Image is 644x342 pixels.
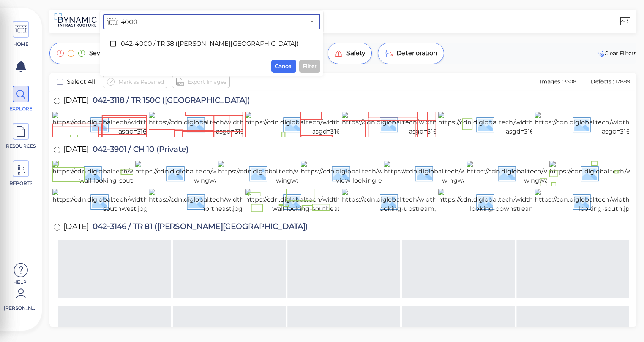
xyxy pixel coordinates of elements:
[4,305,36,312] span: [PERSON_NAME]
[135,161,328,185] img: https://cdn.diglobal.tech/width210/3206/20240328_southwest-wingwall.jpg?asgd=3206
[563,78,576,85] span: 3508
[4,123,38,150] a: RESOURCES
[172,75,230,88] button: Export Images
[342,112,508,136] img: https://cdn.diglobal.tech/width210/3168/p1010045.jpg?asgd=3168
[4,279,36,285] span: Help
[307,16,317,27] button: Close
[121,39,303,48] span: 042-4000 / TR 38 ([PERSON_NAME][GEOGRAPHIC_DATA])
[271,60,296,73] button: Cancel
[342,189,519,213] img: https://cdn.diglobal.tech/width210/3206/20240328_creek-looking-upstream.jpg?asgd=3206
[5,41,37,48] span: HOME
[612,308,638,336] iframe: Chat
[245,112,411,136] img: https://cdn.diglobal.tech/width210/3168/p1010047.jpg?asgd=3168
[245,189,418,213] img: https://cdn.diglobal.tech/width210/3206/20240328_east-wall-looking-southeast.jpg?asgd=3206
[218,161,409,185] img: https://cdn.diglobal.tech/width210/3206/20240328_southeast-wingwall.jpg?asgd=3206
[303,62,317,71] span: Filter
[52,189,236,213] img: https://cdn.diglobal.tech/width210/3206/20240328_looking-southwest.jpg?asgd=3206
[63,223,89,233] span: [DATE]
[346,49,365,58] span: Safety
[188,77,226,86] span: Export Images
[89,145,189,156] span: 042-3901 / CH 10 (Private)
[63,145,89,156] span: [DATE]
[52,161,227,185] img: https://cdn.diglobal.tech/width210/3206/20240328_west-wall-looking-southwest.jpg?asgd=3206
[4,21,38,48] a: HOME
[118,77,164,86] span: Mark as Repaired
[103,75,167,88] button: Mark as Repaired
[396,49,437,58] span: Deterioration
[52,112,217,136] img: https://cdn.diglobal.tech/width210/3168/p1010051.jpg?asgd=3168
[149,112,315,136] img: https://cdn.diglobal.tech/width210/3168/p1010050.jpg?asgd=3168
[5,105,37,112] span: EXPLORE
[89,96,250,107] span: 042-3118 / TR 150C ([GEOGRAPHIC_DATA])
[384,161,576,185] img: https://cdn.diglobal.tech/width210/3206/20240328_northwest-wingwall.jpg?asgd=3206
[89,223,308,233] span: 042-3146 / TR 81 ([PERSON_NAME][GEOGRAPHIC_DATA])
[438,112,605,136] img: https://cdn.diglobal.tech/width210/3168/p1010044.jpg?asgd=3168
[301,161,475,185] img: https://cdn.diglobal.tech/width210/3206/20240328_road-view-looking-east.jpg?asgd=3206
[63,96,89,107] span: [DATE]
[5,180,37,187] span: REPORTS
[149,189,332,213] img: https://cdn.diglobal.tech/width210/3206/20240328_looking-northeast.jpg?asgd=3206
[595,49,636,58] button: Clear Fliters
[299,60,320,73] button: Filter
[615,78,631,85] span: 12889
[539,78,563,85] span: Images :
[438,189,616,213] img: https://cdn.diglobal.tech/width210/3206/20240328_creek-looking-downstream.jpg?asgd=3206
[89,49,114,58] span: Severity
[4,86,38,112] a: EXPLORE
[67,77,95,86] span: Select All
[590,78,615,85] span: Defects :
[275,62,293,71] span: Cancel
[5,143,37,150] span: RESOURCES
[4,160,38,187] a: REPORTS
